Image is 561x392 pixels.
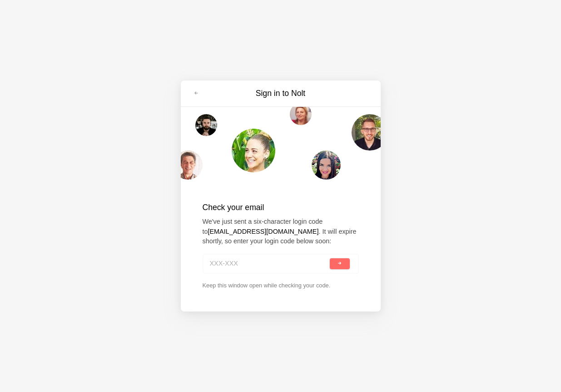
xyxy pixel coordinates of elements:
p: We've just sent a six-character login code to . It will expire shortly, so enter your login code ... [203,217,359,246]
h2: Check your email [203,201,359,213]
input: XXX-XXX [210,254,328,274]
strong: [EMAIL_ADDRESS][DOMAIN_NAME] [208,228,319,235]
p: Keep this window open while checking your code. [203,281,359,290]
h3: Sign in to Nolt [204,88,357,99]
